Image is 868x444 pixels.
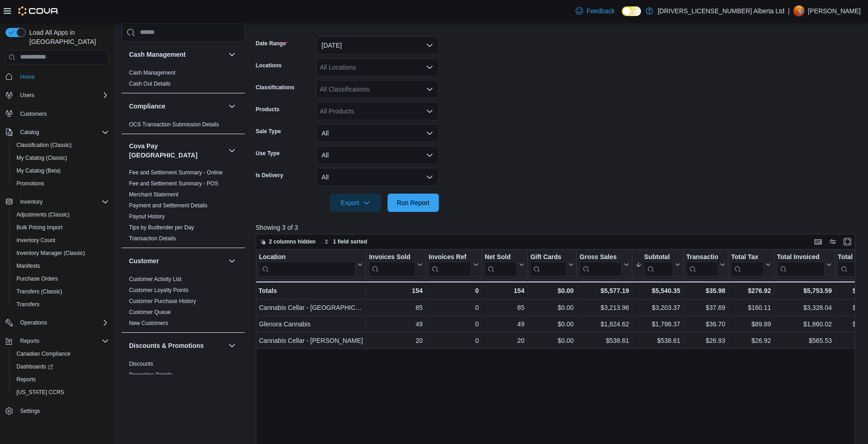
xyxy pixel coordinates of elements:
[16,262,40,270] span: Manifests
[635,335,680,346] div: $538.61
[129,308,171,315] span: Customer Queue
[122,358,245,395] div: Discounts & Promotions
[13,152,71,163] a: My Catalog (Classic)
[9,298,113,311] button: Transfers
[426,64,433,71] button: Open list of options
[129,169,223,175] a: Fee and Settlement Summary - Online
[635,253,680,276] button: Subtotal
[777,335,832,346] div: $565.53
[256,236,319,247] button: 2 columns hidden
[13,299,109,310] span: Transfers
[9,272,113,285] button: Purchase Orders
[9,260,113,272] button: Manifests
[580,253,622,261] div: Gross Sales
[580,335,629,346] div: $538.61
[13,152,109,163] span: My Catalog (Classic)
[320,236,371,247] button: 1 field sorted
[731,319,771,330] div: $89.89
[259,253,356,261] div: Location
[16,71,109,82] span: Home
[259,302,363,313] div: Cannabis Cellar - [GEOGRAPHIC_DATA]
[129,190,178,198] span: Merchant Statement
[129,287,189,293] a: Customer Loyalty Points
[428,253,471,261] div: Invoices Ref
[635,302,680,313] div: $3,203.37
[530,302,574,313] div: $0.00
[530,253,566,261] div: Gift Cards
[16,350,70,357] span: Canadian Compliance
[226,255,237,266] button: Customer
[259,319,363,330] div: Glenora Cannabis
[129,120,219,128] span: OCS Transaction Submission Details
[129,101,165,110] h3: Compliance
[129,256,225,265] button: Customer
[20,129,39,136] span: Catalog
[13,260,43,271] a: Manifests
[644,253,673,276] div: Subtotal
[5,66,109,442] nav: Complex example
[13,209,73,220] a: Adjustments (Classic)
[16,288,62,295] span: Transfers (Classic)
[16,376,36,383] span: Reports
[122,67,245,92] div: Cash Management
[13,248,89,259] a: Inventory Manager (Classic)
[16,317,109,328] span: Operations
[129,276,182,282] a: Customer Activity List
[129,371,173,378] a: Promotion Details
[686,335,725,346] div: $26.93
[129,297,196,304] span: Customer Purchase History
[485,302,524,313] div: 85
[13,387,68,398] a: [US_STATE] CCRS
[777,253,825,261] div: Total Invoiced
[129,319,168,326] a: New Customers
[20,92,34,99] span: Users
[13,374,39,385] a: Reports
[572,2,618,20] a: Feedback
[635,285,680,296] div: $5,540.35
[426,86,433,93] button: Open list of options
[9,373,113,386] button: Reports
[369,253,415,276] div: Invoices Sold
[16,71,38,82] a: Home
[26,28,109,46] span: Load All Apps in [GEOGRAPHIC_DATA]
[13,222,66,233] a: Bulk Pricing Import
[777,285,832,296] div: $5,753.59
[20,407,40,415] span: Settings
[256,150,280,157] label: Use Type
[129,275,182,282] span: Customer Activity List
[259,253,363,276] button: Location
[122,167,245,247] div: Cova Pay [GEOGRAPHIC_DATA]
[16,237,55,244] span: Inventory Count
[129,223,194,231] span: Tips by Budtender per Day
[16,363,53,370] span: Dashboards
[129,319,168,326] span: New Customers
[269,238,316,245] span: 2 columns hidden
[13,361,109,372] span: Dashboards
[686,319,725,330] div: $36.70
[256,128,281,135] label: Sale Type
[129,341,225,350] button: Discounts & Promotions
[13,178,109,189] span: Promotions
[731,253,764,261] div: Total Tax
[428,335,478,346] div: 0
[259,285,363,296] div: Totals
[580,253,622,276] div: Gross Sales
[13,165,109,176] span: My Catalog (Beta)
[13,248,109,259] span: Inventory Manager (Classic)
[316,124,439,142] button: All
[793,5,804,16] div: Chris Zimmerman
[530,335,574,346] div: $0.00
[20,110,47,118] span: Customers
[13,178,48,189] a: Promotions
[2,107,113,120] button: Customers
[129,256,159,265] h3: Customer
[122,119,245,133] div: Compliance
[644,253,673,261] div: Subtotal
[13,286,66,297] a: Transfers (Classic)
[580,302,629,313] div: $3,213.96
[2,89,113,102] button: Users
[777,319,832,330] div: $1,860.02
[13,273,62,284] a: Purchase Orders
[842,236,853,247] button: Enter fullscreen
[316,36,439,54] button: [DATE]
